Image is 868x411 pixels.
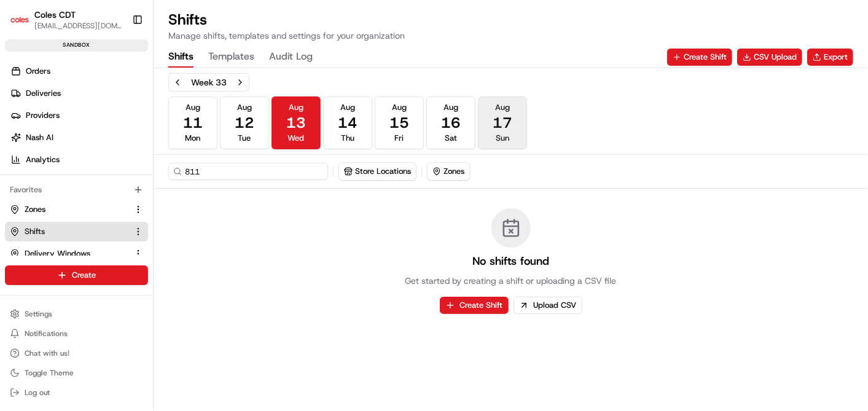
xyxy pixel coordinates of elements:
button: Chat with us! [5,345,148,362]
span: Thu [341,133,354,144]
span: Notifications [25,329,68,339]
div: Favorites [5,180,148,200]
span: Analytics [26,154,60,165]
input: Search for a shift or store location [168,163,328,180]
div: We're available if you need us! [42,129,155,139]
img: Nash [12,12,37,36]
a: Zones [10,204,128,215]
button: Zones [5,200,148,219]
a: Powered byPylon [87,207,149,217]
a: 📗Knowledge Base [7,173,99,195]
span: Tue [238,133,251,144]
div: 📗 [12,179,22,189]
span: Aug [495,102,510,113]
img: 1736555255976-a54dd68f-1ca7-489b-9aae-adbdc363a1c4 [12,117,34,139]
button: Store Locations [338,162,416,181]
a: Delivery Windows [10,248,128,259]
span: Aug [237,102,252,113]
a: Nash AI [5,128,153,147]
span: Delivery Windows [25,248,90,259]
button: Delivery Windows [5,244,148,264]
span: Shifts [25,226,45,237]
button: Export [807,49,853,66]
button: Log out [5,384,148,401]
button: Create Shift [440,297,509,314]
span: Aug [340,102,355,113]
span: Chat with us! [25,348,69,358]
a: Orders [5,61,153,81]
div: 💻 [104,179,114,189]
img: Coles CDT [10,10,29,29]
span: 11 [183,113,203,133]
button: Next week [232,74,249,91]
span: 17 [493,113,512,133]
p: Get started by creating a shift or uploading a CSV file [405,275,617,287]
button: Aug12Tue [220,96,269,149]
button: Templates [208,47,254,68]
p: Welcome 👋 [12,49,224,68]
span: 14 [338,113,358,133]
span: Settings [25,309,52,319]
h1: Shifts [168,10,405,29]
a: Providers [5,106,153,125]
button: Aug17Sun [478,96,527,149]
input: Clear [32,79,203,92]
span: Log out [25,388,50,397]
button: Previous week [169,74,186,91]
span: Aug [392,102,407,113]
button: Shifts [5,222,148,241]
span: Pylon [122,208,149,217]
button: Create Shift [667,49,732,66]
span: Providers [26,110,60,121]
button: Notifications [5,325,148,342]
a: 💻API Documentation [99,173,202,195]
span: Wed [288,133,305,144]
span: API Documentation [116,178,197,190]
span: Zones [25,204,45,215]
button: Aug11Mon [168,96,217,149]
button: [EMAIL_ADDRESS][DOMAIN_NAME] [34,21,122,31]
button: Settings [5,305,148,323]
button: Create [5,265,148,285]
a: Shifts [10,226,128,237]
h3: No shifts found [472,252,549,270]
button: Aug15Fri [375,96,424,149]
span: 13 [286,113,306,133]
div: Start new chat [42,117,201,129]
span: Sun [496,133,509,144]
button: Coles CDT [34,9,76,21]
span: 12 [235,113,254,133]
span: 16 [441,113,461,133]
button: Aug13Wed [272,96,321,149]
span: Orders [26,66,50,77]
span: Aug [289,102,303,113]
button: Coles CDTColes CDT[EMAIL_ADDRESS][DOMAIN_NAME] [5,5,127,34]
span: Fri [395,133,404,144]
div: Week 33 [191,76,227,88]
button: Upload CSV [514,297,582,314]
span: Knowledge Base [25,178,94,190]
a: Deliveries [5,84,153,103]
div: sandbox [5,39,148,52]
button: Toggle Theme [5,364,148,382]
span: Toggle Theme [25,368,74,378]
button: Aug16Sat [426,96,475,149]
p: Manage shifts, templates and settings for your organization [168,29,405,42]
span: Nash AI [26,132,53,143]
button: Zones [427,162,470,181]
button: Shifts [168,47,194,68]
button: CSV Upload [737,49,802,66]
span: Mon [186,133,201,144]
button: Audit Log [269,47,313,68]
button: Start new chat [209,120,224,135]
button: Zones [428,163,469,180]
button: Aug14Thu [323,96,372,149]
span: Deliveries [26,88,61,99]
span: 15 [389,113,409,133]
span: Create [72,270,96,281]
span: Sat [445,133,457,144]
a: Analytics [5,150,153,170]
